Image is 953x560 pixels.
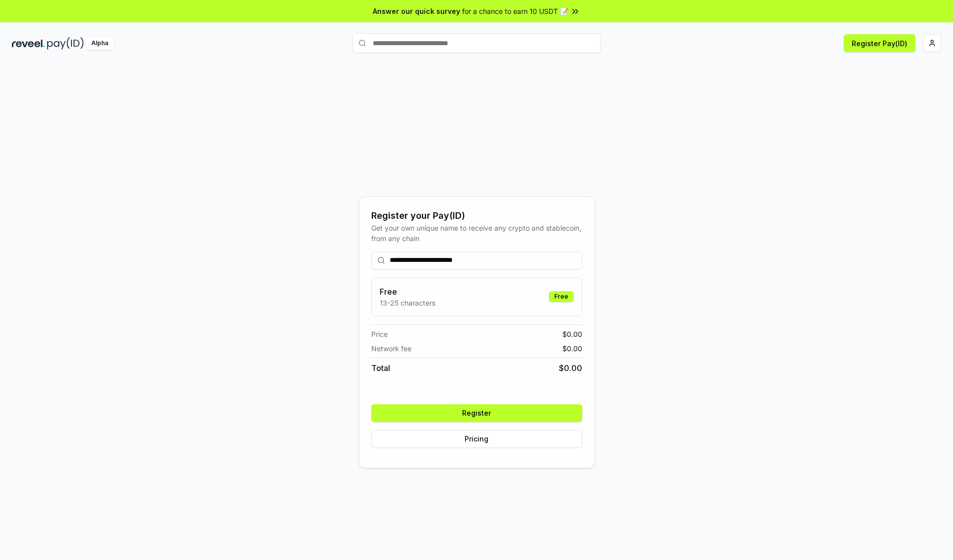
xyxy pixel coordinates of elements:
[371,362,390,374] span: Total
[380,286,435,298] h3: Free
[371,430,582,448] button: Pricing
[371,329,388,339] span: Price
[562,343,582,354] span: $ 0.00
[371,343,411,354] span: Network fee
[462,6,568,16] span: for a chance to earn 10 USDT 📝
[371,209,582,223] div: Register your Pay(ID)
[380,298,435,308] p: 13-25 characters
[549,291,574,302] div: Free
[844,34,915,52] button: Register Pay(ID)
[47,37,84,50] img: pay_id
[371,223,582,244] div: Get your own unique name to receive any crypto and stablecoin, from any chain
[559,362,582,374] span: $ 0.00
[12,37,45,50] img: reveel_dark
[373,6,460,16] span: Answer our quick survey
[86,37,114,50] div: Alpha
[371,404,582,422] button: Register
[562,329,582,339] span: $ 0.00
